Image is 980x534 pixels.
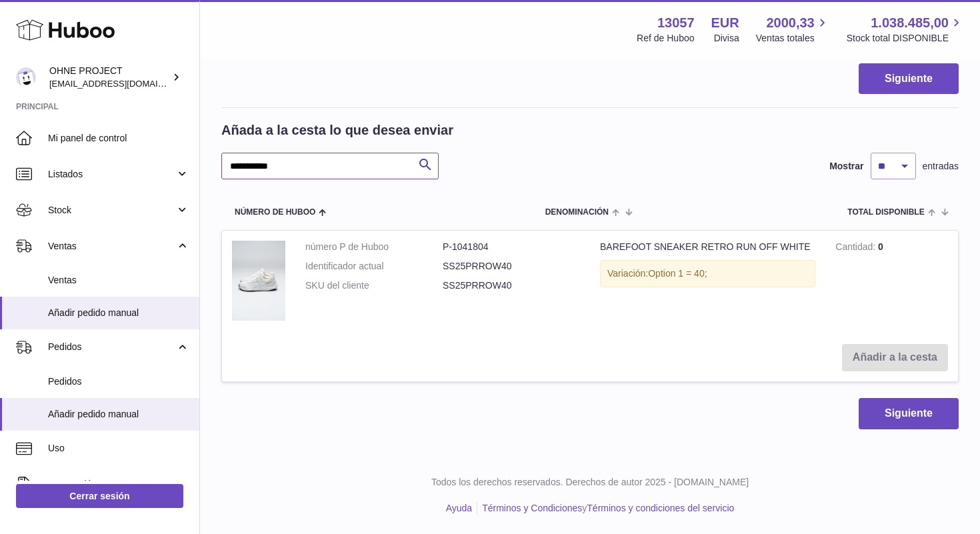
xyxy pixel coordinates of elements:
[48,341,175,353] span: Pedidos
[49,78,196,89] span: [EMAIL_ADDRESS][DOMAIN_NAME]
[829,160,863,173] label: Mostrar
[847,32,964,45] span: Stock total DISPONIBLE
[923,160,959,173] span: entradas
[16,67,36,87] img: support@ohneproject.com
[48,307,189,319] span: Añadir pedido manual
[305,279,443,292] dt: SKU del cliente
[600,260,815,287] div: Variación:
[443,241,580,253] dd: P-1041804
[48,240,175,253] span: Ventas
[48,375,189,388] span: Pedidos
[756,32,830,45] span: Ventas totales
[587,503,734,513] a: Términos y condiciones del servicio
[648,268,707,279] span: Option 1 = 40;
[16,484,183,508] a: Cerrar sesión
[714,32,739,45] div: Divisa
[545,208,609,217] span: Denominación
[847,14,964,45] a: 1.038.485,00 Stock total DISPONIBLE
[232,241,285,321] img: BAREFOOT SNEAKER RETRO RUN OFF WHITE
[48,408,189,421] span: Añadir pedido manual
[711,14,739,32] strong: EUR
[835,241,878,255] strong: Cantidad
[859,63,959,95] button: Siguiente
[48,204,175,217] span: Stock
[871,14,949,32] span: 1.038.485,00
[766,14,814,32] span: 2000,33
[211,476,969,489] p: Todos los derechos reservados. Derechos de autor 2025 - [DOMAIN_NAME]
[482,503,582,513] a: Términos y Condiciones
[859,398,959,429] button: Siguiente
[825,231,958,334] td: 0
[48,132,189,145] span: Mi panel de control
[49,65,169,90] div: OHNE PROJECT
[637,32,694,45] div: Ref de Huboo
[235,208,315,217] span: Número de Huboo
[756,14,830,45] a: 2000,33 Ventas totales
[847,208,924,217] span: Total DISPONIBLE
[477,502,734,515] li: y
[446,503,472,513] a: Ayuda
[590,231,825,334] td: BAREFOOT SNEAKER RETRO RUN OFF WHITE
[48,168,175,181] span: Listados
[657,14,695,32] strong: 13057
[48,478,175,491] span: Facturación y pagos
[48,274,189,287] span: Ventas
[221,121,453,139] h2: Añada a la cesta lo que desea enviar
[305,241,443,253] dt: número P de Huboo
[443,260,580,273] dd: SS25PRROW40
[305,260,443,273] dt: Identificador actual
[443,279,580,292] dd: SS25PRROW40
[48,442,189,455] span: Uso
